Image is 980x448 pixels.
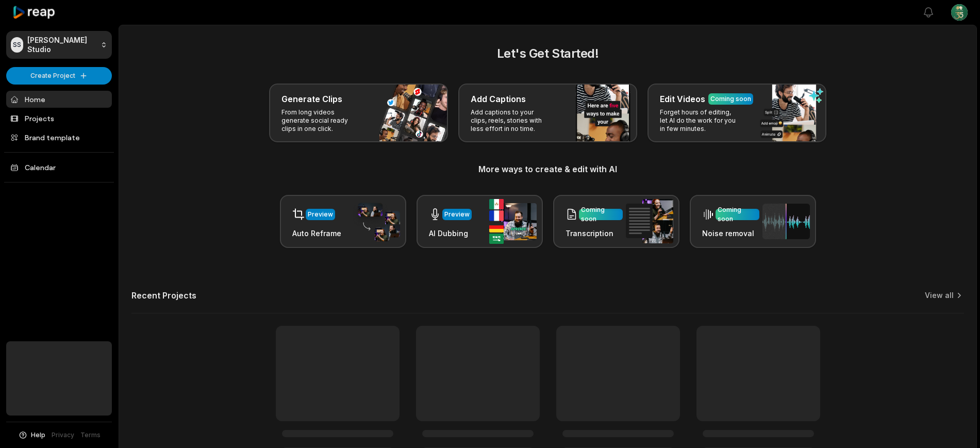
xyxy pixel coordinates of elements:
[281,108,361,133] p: From long videos generate social ready clips in one click.
[489,199,537,244] img: ai_dubbing.png
[31,430,45,440] span: Help
[471,108,551,133] p: Add captions to your clips, reels, stories with less effort in no time.
[131,290,196,301] h2: Recent Projects
[11,37,23,53] div: SS
[131,163,964,175] h3: More ways to create & edit with AI
[308,210,333,219] div: Preview
[6,110,112,127] a: Projects
[471,93,526,105] h3: Add Captions
[581,205,621,224] div: Coming soon
[566,228,623,239] h3: Transcription
[131,44,964,63] h2: Let's Get Started!
[292,228,341,239] h3: Auto Reframe
[27,36,96,54] p: [PERSON_NAME] Studio
[6,129,112,146] a: Brand template
[626,199,673,243] img: transcription.png
[444,210,470,219] div: Preview
[660,93,705,105] h3: Edit Videos
[429,228,472,239] h3: AI Dubbing
[6,91,112,108] a: Home
[52,430,74,440] a: Privacy
[80,430,101,440] a: Terms
[660,108,740,133] p: Forget hours of editing, let AI do the work for you in few minutes.
[718,205,757,224] div: Coming soon
[6,159,112,176] a: Calendar
[6,67,112,85] button: Create Project
[281,93,342,105] h3: Generate Clips
[925,290,954,301] a: View all
[710,94,751,104] div: Coming soon
[18,430,45,440] button: Help
[702,228,759,239] h3: Noise removal
[353,202,400,242] img: auto_reframe.png
[762,204,810,239] img: noise_removal.png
